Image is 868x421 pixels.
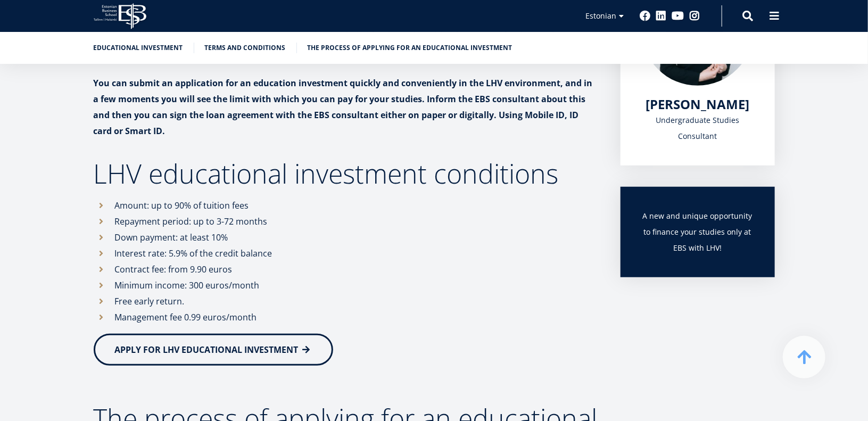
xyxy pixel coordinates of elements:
[115,311,257,323] font: Management fee 0.99 euros/month
[643,211,753,253] font: A new and unique opportunity to finance your studies only at EBS with LHV!
[308,43,512,53] a: The process of applying for an educational investment
[115,263,233,275] font: Contract fee: from 9.90 euros
[115,295,185,307] font: Free early return.
[205,43,286,53] a: Terms and conditions
[115,279,260,291] font: Minimum income: 300 euros/month
[205,43,286,52] font: Terms and conditions
[115,247,272,259] font: Interest rate: 5.9% of the credit balance
[646,95,749,113] font: [PERSON_NAME]
[94,155,559,192] font: LHV educational investment conditions
[656,115,739,141] font: Undergraduate Studies Consultant
[94,43,183,52] font: Educational investment
[94,43,183,53] a: Educational investment
[94,334,333,366] a: APPLY FOR LHV EDUCATIONAL INVESTMENT
[646,96,749,112] a: [PERSON_NAME]
[115,232,228,243] font: Down payment: at least 10%
[115,200,249,211] font: Amount: up to 90% of tuition fees
[115,216,268,227] font: Repayment period: up to 3-72 months
[308,43,512,52] font: The process of applying for an educational investment
[115,344,299,356] font: APPLY FOR LHV EDUCATIONAL INVESTMENT
[94,77,593,137] font: You can submit an application for an education investment quickly and conveniently in the LHV env...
